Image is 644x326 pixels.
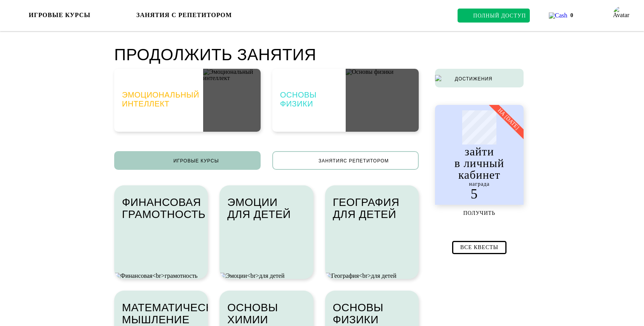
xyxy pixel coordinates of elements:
h3: Основы физики [333,302,419,326]
span: Занятия с репетитором [136,12,232,18]
span: Игровые курсы [156,152,219,169]
a: Эмоциональный интеллект Эмоциональный интеллект [114,69,261,132]
a: 0 [545,12,576,19]
a: Все сообщения [588,10,602,21]
span: Игровые курсы [29,12,91,18]
span: 0 [571,13,573,18]
div: получить [457,210,501,216]
h2: Продолжить занятия [114,47,419,63]
span: На [DATE] [479,89,538,148]
img: Эмоции<br>для детей [219,273,313,279]
img: Финансовая<br>грамотность [114,273,208,279]
a: Достижения [435,69,524,87]
span: 5 [469,187,490,201]
h3: Основы физики [272,91,346,108]
h3: География для детей [333,196,419,220]
a: ВСЕ КВЕСТЫ [452,241,506,254]
div: Занятия [319,159,343,163]
h3: Основы химии [227,302,313,326]
a: Основы физики Основы физики [272,69,419,132]
h3: Эмоциональный интеллект [114,91,203,108]
h3: Финансовая грамотность [122,196,208,220]
a: Полный доступ [458,9,530,23]
span: награда [469,181,490,187]
img: Avatar [613,6,632,18]
span: Достижения [441,75,493,81]
h3: Математическое мышление [122,302,208,326]
img: География<br>для детей [325,273,419,279]
img: achievements-btn.svg [435,75,441,81]
img: Cash [549,12,567,19]
h3: Эмоции для детей [227,196,313,220]
span: с репетитором [302,152,389,169]
h2: Зайти в личный кабинет [435,146,524,181]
